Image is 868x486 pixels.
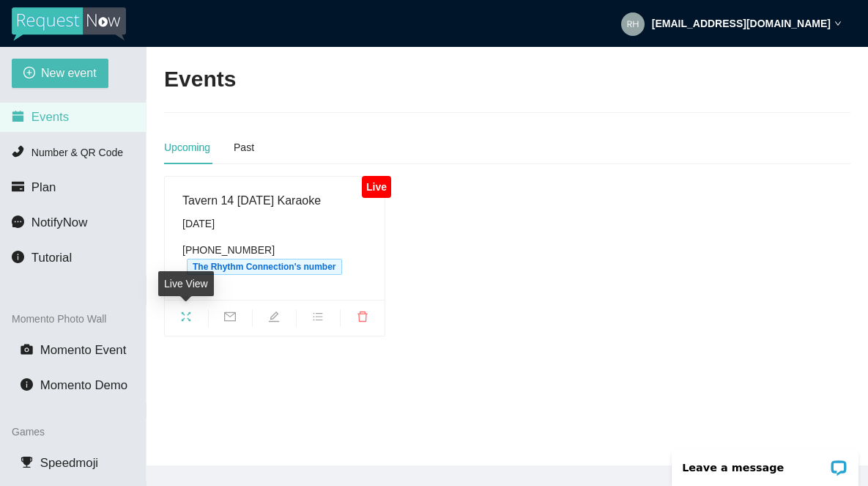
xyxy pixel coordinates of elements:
span: calendar [12,110,24,122]
span: Plan [31,180,56,194]
div: Tavern 14 [DATE] Karaoke [182,191,367,210]
img: aaa7bb0bfbf9eacfe7a42b5dcf2cbb08 [621,12,645,36]
span: camera [21,343,33,356]
span: down [834,20,842,27]
span: phone [12,145,24,158]
span: fullscreen [165,311,208,327]
div: [DATE] [182,216,367,232]
div: Upcoming [164,139,210,155]
div: Past [234,139,254,155]
span: Number & QR Code [31,147,123,158]
strong: [EMAIL_ADDRESS][DOMAIN_NAME] [652,18,831,29]
span: New event [41,64,97,82]
span: mail [209,311,252,327]
span: bars [297,311,340,327]
span: credit-card [12,180,24,193]
div: Live [362,176,390,198]
span: The Rhythm Connection's number [187,259,342,275]
span: Momento Event [40,343,127,357]
span: plus-circle [23,67,35,81]
div: Live View [158,271,214,296]
span: Momento Demo [40,378,127,392]
span: trophy [21,456,33,468]
div: [PHONE_NUMBER] [182,242,367,275]
h2: Events [164,65,236,95]
button: plus-circleNew event [12,59,108,88]
span: edit [253,311,296,327]
span: info-circle [21,378,33,391]
iframe: LiveChat chat widget [662,440,868,486]
span: NotifyNow [31,216,87,229]
span: Events [31,110,69,124]
img: RequestNow [12,7,126,41]
span: message [12,216,24,228]
span: info-circle [12,251,24,263]
span: Speedmoji [40,456,98,470]
span: delete [341,311,385,327]
span: Tutorial [31,251,72,265]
